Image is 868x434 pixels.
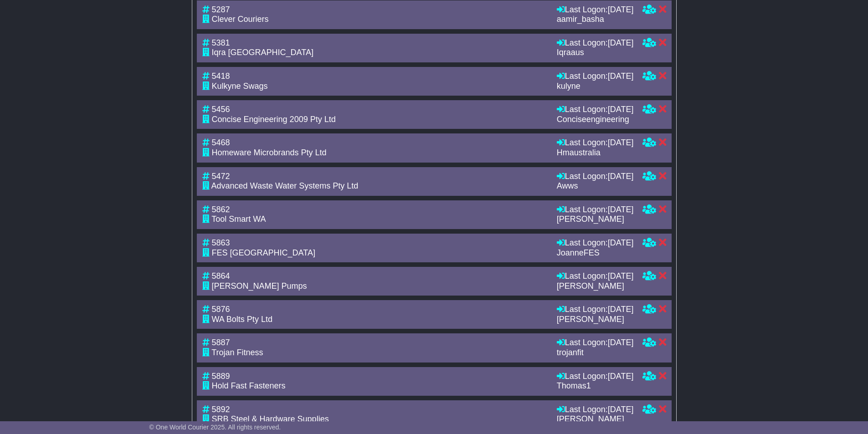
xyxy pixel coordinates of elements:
span: 5468 [212,138,230,147]
span: Concise Engineering 2009 Pty Ltd [212,115,336,124]
div: aamir_basha [557,15,634,25]
span: [DATE] [608,205,634,214]
span: WA Bolts Pty Ltd [212,315,272,324]
span: FES [GEOGRAPHIC_DATA] [212,248,315,257]
span: 5889 [212,372,230,381]
span: [DATE] [608,338,634,347]
div: Conciseengineering [557,115,634,125]
div: Last Logon: [557,271,634,281]
div: Last Logon: [557,238,634,248]
span: 5418 [212,71,230,81]
span: [DATE] [608,71,634,81]
span: 5876 [212,305,230,314]
span: [DATE] [608,238,634,247]
div: [PERSON_NAME] [557,281,634,291]
span: Homeware Microbrands Pty Ltd [212,148,327,157]
span: [DATE] [608,271,634,281]
div: [PERSON_NAME] [557,315,634,325]
div: kulyne [557,82,634,92]
span: 5863 [212,238,230,247]
div: Last Logon: [557,405,634,415]
span: [DATE] [608,105,634,114]
span: [DATE] [608,305,634,314]
div: Hmaustralia [557,148,634,158]
span: Iqra [GEOGRAPHIC_DATA] [212,48,313,57]
span: © One World Courier 2025. All rights reserved. [149,424,281,431]
span: [DATE] [608,138,634,147]
span: 5864 [212,271,230,281]
div: Last Logon: [557,205,634,215]
div: Last Logon: [557,5,634,15]
span: 5472 [212,172,230,181]
div: Last Logon: [557,172,634,182]
span: 5287 [212,5,230,14]
span: Advanced Waste Water Systems Pty Ltd [211,181,359,190]
div: Thomas1 [557,381,634,391]
span: [DATE] [608,172,634,181]
span: [PERSON_NAME] Pumps [212,281,307,291]
span: Tool Smart WA [211,214,266,224]
div: Awws [557,181,634,191]
div: [PERSON_NAME] [557,214,634,225]
span: 5456 [212,105,230,114]
div: Last Logon: [557,71,634,82]
span: [DATE] [608,38,634,47]
div: JoanneFES [557,248,634,258]
span: Kulkyne Swags [212,82,268,91]
div: [PERSON_NAME] [557,414,634,424]
span: 5892 [212,405,230,414]
span: Trojan Fitness [211,348,263,357]
span: SRB Steel & Hardware Supplies [212,414,329,424]
div: Last Logon: [557,305,634,315]
span: 5862 [212,205,230,214]
div: Last Logon: [557,372,634,382]
div: Iqraaus [557,48,634,58]
span: Clever Couriers [212,15,269,24]
div: Last Logon: [557,105,634,115]
div: Last Logon: [557,138,634,148]
span: [DATE] [608,372,634,381]
div: Last Logon: [557,338,634,348]
span: [DATE] [608,5,634,14]
span: 5887 [212,338,230,347]
span: 5381 [212,38,230,47]
span: Hold Fast Fasteners [212,381,286,390]
div: trojanfit [557,348,634,358]
div: Last Logon: [557,38,634,48]
span: [DATE] [608,405,634,414]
